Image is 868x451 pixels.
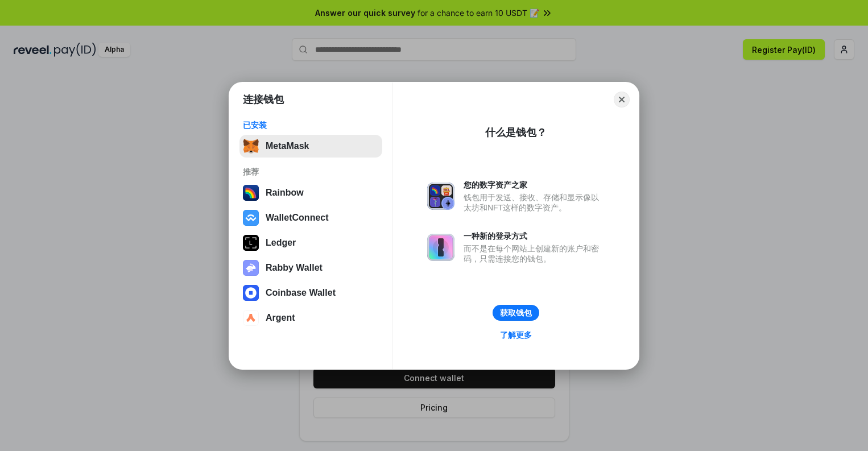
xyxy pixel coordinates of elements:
div: Ledger [266,238,296,248]
div: 获取钱包 [500,308,532,318]
button: WalletConnect [239,206,382,229]
img: svg+xml,%3Csvg%20width%3D%2228%22%20height%3D%2228%22%20viewBox%3D%220%200%2028%2028%22%20fill%3D... [243,285,259,301]
img: svg+xml,%3Csvg%20width%3D%2228%22%20height%3D%2228%22%20viewBox%3D%220%200%2028%2028%22%20fill%3D... [243,210,259,226]
div: 而不是在每个网站上创建新的账户和密码，只需连接您的钱包。 [464,243,605,264]
div: 钱包用于发送、接收、存储和显示像以太坊和NFT这样的数字资产。 [464,192,605,213]
button: Rabby Wallet [239,256,382,279]
div: 推荐 [243,167,379,177]
img: svg+xml,%3Csvg%20width%3D%22120%22%20height%3D%22120%22%20viewBox%3D%220%200%20120%20120%22%20fil... [243,185,259,201]
div: 什么是钱包？ [485,126,547,139]
div: 一种新的登录方式 [464,231,605,241]
div: MetaMask [266,141,309,151]
div: Coinbase Wallet [266,288,336,298]
button: Rainbow [239,181,382,204]
a: 了解更多 [493,328,539,342]
img: svg+xml,%3Csvg%20width%3D%2228%22%20height%3D%2228%22%20viewBox%3D%220%200%2028%2028%22%20fill%3D... [243,310,259,326]
h1: 连接钱包 [243,93,284,106]
div: 您的数字资产之家 [464,180,605,190]
img: svg+xml,%3Csvg%20xmlns%3D%22http%3A%2F%2Fwww.w3.org%2F2000%2Fsvg%22%20fill%3D%22none%22%20viewBox... [427,234,454,261]
button: Close [614,92,630,107]
img: svg+xml,%3Csvg%20xmlns%3D%22http%3A%2F%2Fwww.w3.org%2F2000%2Fsvg%22%20fill%3D%22none%22%20viewBox... [243,260,259,276]
img: svg+xml,%3Csvg%20xmlns%3D%22http%3A%2F%2Fwww.w3.org%2F2000%2Fsvg%22%20fill%3D%22none%22%20viewBox... [427,183,454,210]
img: svg+xml,%3Csvg%20xmlns%3D%22http%3A%2F%2Fwww.w3.org%2F2000%2Fsvg%22%20width%3D%2228%22%20height%3... [243,235,259,251]
div: WalletConnect [266,213,329,223]
div: 了解更多 [500,330,532,340]
div: 已安装 [243,120,379,130]
div: Rainbow [266,188,304,198]
div: Argent [266,313,295,323]
button: Argent [239,307,382,329]
div: Rabby Wallet [266,263,323,273]
button: MetaMask [239,135,382,158]
img: svg+xml,%3Csvg%20fill%3D%22none%22%20height%3D%2233%22%20viewBox%3D%220%200%2035%2033%22%20width%... [243,138,259,154]
button: Coinbase Wallet [239,282,382,304]
button: Ledger [239,231,382,254]
button: 获取钱包 [493,305,539,321]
